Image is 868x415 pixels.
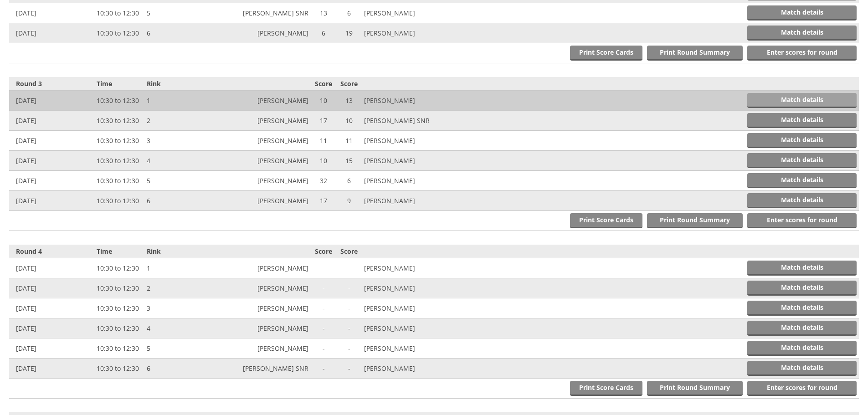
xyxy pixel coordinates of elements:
[570,46,642,61] a: Print Score Cards
[94,258,144,278] td: 10:30 to 12:30
[144,3,209,23] td: 5
[144,359,209,379] td: 6
[94,111,144,131] td: 10:30 to 12:30
[311,258,336,278] td: -
[209,131,311,151] td: [PERSON_NAME]
[747,173,857,188] a: Match details
[336,131,362,151] td: 11
[144,171,209,191] td: 5
[9,77,94,91] th: Round 3
[9,111,94,131] td: [DATE]
[311,91,336,111] td: 10
[311,111,336,131] td: 17
[94,23,144,43] td: 10:30 to 12:30
[336,111,362,131] td: 10
[336,151,362,171] td: 15
[747,261,857,276] a: Match details
[362,298,464,318] td: [PERSON_NAME]
[94,338,144,359] td: 10:30 to 12:30
[747,301,857,316] a: Match details
[336,359,362,379] td: -
[209,191,311,211] td: [PERSON_NAME]
[311,191,336,211] td: 17
[336,171,362,191] td: 6
[336,278,362,298] td: -
[647,46,743,61] a: Print Round Summary
[144,338,209,359] td: 5
[209,91,311,111] td: [PERSON_NAME]
[311,278,336,298] td: -
[336,338,362,359] td: -
[362,278,464,298] td: [PERSON_NAME]
[9,3,94,23] td: [DATE]
[209,298,311,318] td: [PERSON_NAME]
[144,191,209,211] td: 6
[311,171,336,191] td: 32
[9,23,94,43] td: [DATE]
[747,321,857,336] a: Match details
[570,213,642,228] a: Print Score Cards
[94,298,144,318] td: 10:30 to 12:30
[94,359,144,379] td: 10:30 to 12:30
[647,213,743,228] a: Print Round Summary
[362,171,464,191] td: [PERSON_NAME]
[94,131,144,151] td: 10:30 to 12:30
[94,91,144,111] td: 10:30 to 12:30
[9,245,94,258] th: Round 4
[209,278,311,298] td: [PERSON_NAME]
[144,278,209,298] td: 2
[209,171,311,191] td: [PERSON_NAME]
[747,213,857,228] a: Enter scores for round
[747,46,857,61] a: Enter scores for round
[311,298,336,318] td: -
[747,341,857,356] a: Match details
[336,191,362,211] td: 9
[311,245,336,258] th: Score
[144,111,209,131] td: 2
[209,318,311,338] td: [PERSON_NAME]
[747,26,857,41] a: Match details
[336,23,362,43] td: 19
[747,193,857,208] a: Match details
[9,298,94,318] td: [DATE]
[362,191,464,211] td: [PERSON_NAME]
[144,258,209,278] td: 1
[209,258,311,278] td: [PERSON_NAME]
[94,318,144,338] td: 10:30 to 12:30
[144,318,209,338] td: 4
[647,381,743,396] a: Print Round Summary
[144,91,209,111] td: 1
[9,91,94,111] td: [DATE]
[144,131,209,151] td: 3
[94,191,144,211] td: 10:30 to 12:30
[94,278,144,298] td: 10:30 to 12:30
[747,93,857,108] a: Match details
[747,5,857,20] a: Match details
[362,131,464,151] td: [PERSON_NAME]
[144,298,209,318] td: 3
[747,361,857,376] a: Match details
[570,381,642,396] a: Print Score Cards
[362,111,464,131] td: [PERSON_NAME] SNR
[336,298,362,318] td: -
[362,359,464,379] td: [PERSON_NAME]
[9,318,94,338] td: [DATE]
[747,153,857,168] a: Match details
[144,151,209,171] td: 4
[209,151,311,171] td: [PERSON_NAME]
[144,23,209,43] td: 6
[311,77,336,91] th: Score
[9,151,94,171] td: [DATE]
[336,245,362,258] th: Score
[9,191,94,211] td: [DATE]
[94,77,144,91] th: Time
[94,171,144,191] td: 10:30 to 12:30
[144,77,209,91] th: Rink
[747,113,857,128] a: Match details
[362,91,464,111] td: [PERSON_NAME]
[311,338,336,359] td: -
[336,91,362,111] td: 13
[94,151,144,171] td: 10:30 to 12:30
[311,318,336,338] td: -
[336,258,362,278] td: -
